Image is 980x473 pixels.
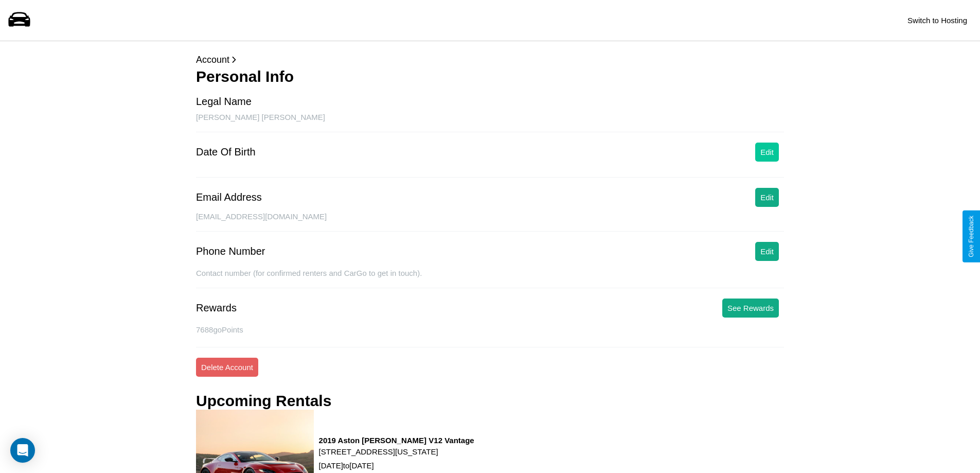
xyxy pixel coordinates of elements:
h3: Personal Info [196,68,784,85]
div: Email Address [196,191,262,203]
div: Open Intercom Messenger [10,438,35,463]
div: Legal Name [196,96,252,108]
p: Account [196,51,784,68]
p: 7688 goPoints [196,323,784,337]
div: Contact number (for confirmed renters and CarGo to get in touch). [196,269,784,288]
h3: Upcoming Rentals [196,392,331,410]
p: [STREET_ADDRESS][US_STATE] [319,445,474,459]
div: [EMAIL_ADDRESS][DOMAIN_NAME] [196,212,784,232]
button: Switch to Hosting [902,11,972,30]
div: [PERSON_NAME] [PERSON_NAME] [196,113,784,132]
div: Give Feedback [968,216,975,257]
button: Edit [755,242,779,261]
button: Edit [755,188,779,207]
div: Rewards [196,302,237,314]
h3: 2019 Aston [PERSON_NAME] V12 Vantage [319,436,474,445]
div: Phone Number [196,246,265,257]
button: See Rewards [722,299,779,318]
p: [DATE] to [DATE] [319,459,474,472]
div: Date Of Birth [196,146,256,158]
button: Edit [755,143,779,162]
button: Delete Account [196,358,258,377]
